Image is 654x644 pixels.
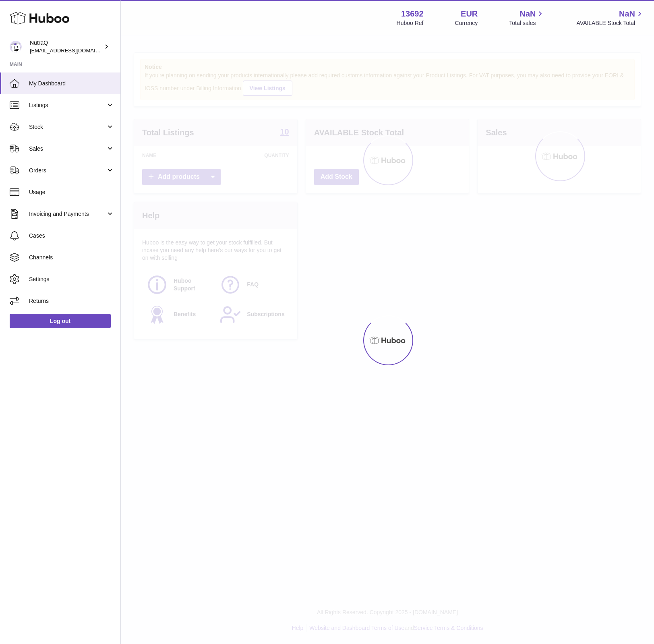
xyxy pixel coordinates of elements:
[455,19,478,27] div: Currency
[461,8,478,19] strong: EUR
[619,8,635,19] span: NaN
[397,19,424,27] div: Huboo Ref
[401,8,424,19] strong: 13692
[10,41,22,53] img: log@nutraq.com
[576,8,644,27] a: NaN AVAILABLE Stock Total
[576,19,644,27] span: AVAILABLE Stock Total
[10,314,111,328] a: Log out
[30,47,118,54] span: [EMAIL_ADDRESS][DOMAIN_NAME]
[519,8,536,19] span: NaN
[29,297,114,305] span: Returns
[30,39,102,54] div: NutraQ
[29,232,114,240] span: Cases
[29,275,114,283] span: Settings
[29,210,106,218] span: Invoicing and Payments
[29,145,106,153] span: Sales
[29,254,114,261] span: Channels
[29,101,106,109] span: Listings
[29,123,106,131] span: Stock
[29,80,114,87] span: My Dashboard
[29,167,106,174] span: Orders
[509,8,545,27] a: NaN Total sales
[509,19,545,27] span: Total sales
[29,188,114,196] span: Usage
